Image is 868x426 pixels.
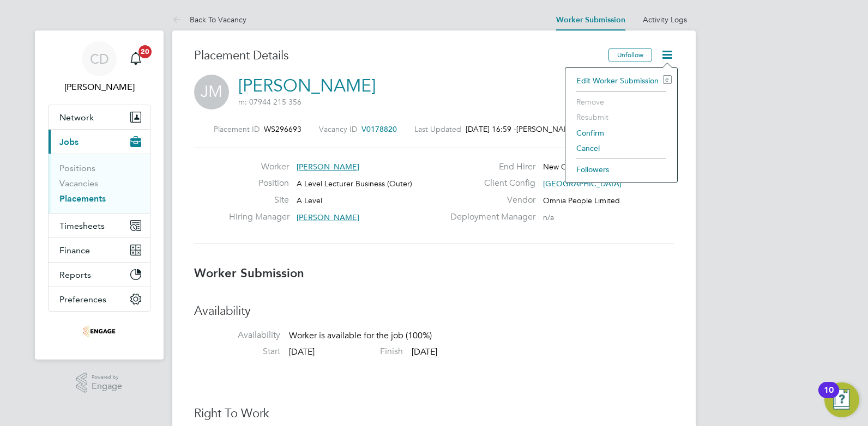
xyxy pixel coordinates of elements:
a: Vacancies [59,178,98,188]
span: [GEOGRAPHIC_DATA] [543,179,622,188]
button: Jobs [49,130,150,154]
label: Position [229,178,289,189]
label: Finish [317,346,403,357]
button: Finance [49,238,150,262]
img: omniapeople-logo-retina.png [83,322,116,340]
span: [PERSON_NAME] [297,162,359,172]
span: JM [194,75,229,109]
span: m: 07944 215 356 [238,97,302,107]
li: Followers [571,162,672,177]
label: Site [229,194,289,206]
span: New City College Limited [543,162,631,172]
span: Timesheets [59,221,105,231]
span: CD [90,52,109,66]
label: Placement ID [214,124,260,134]
span: A Level [297,196,322,205]
li: Edit Worker Submission [571,73,672,88]
label: End Hirer [444,161,535,173]
div: 10 [824,390,834,404]
a: 20 [125,41,147,76]
span: V0178820 [361,124,397,134]
nav: Main navigation [35,31,164,360]
span: [PERSON_NAME] [297,212,359,222]
a: Worker Submission [556,15,625,25]
span: Preferences [59,294,106,305]
button: Unfollow [608,48,652,62]
span: Engage [92,382,122,391]
li: Resubmit [571,109,672,125]
span: Jobs [59,137,79,147]
span: Omnia People Limited [543,196,620,205]
button: Open Resource Center, 10 new notifications [824,382,859,417]
button: Reports [49,263,150,287]
a: Go to home page [48,322,150,340]
span: Claire Duggan [48,81,150,94]
span: Reports [59,270,91,280]
label: Last Updated [414,124,461,134]
li: Confirm [571,125,672,141]
label: Vacancy ID [319,124,357,134]
label: Hiring Manager [229,211,289,223]
b: Worker Submission [194,266,304,281]
h3: Availability [194,303,674,319]
a: CD[PERSON_NAME] [48,41,150,94]
span: [DATE] 16:59 - [466,124,516,134]
a: Placements [59,193,106,204]
a: Activity Logs [643,15,687,25]
span: 20 [138,45,152,58]
div: Jobs [49,154,150,213]
a: Back To Vacancy [172,15,246,25]
span: [DATE] [289,346,315,357]
label: Availability [194,330,280,341]
button: Preferences [49,287,150,311]
span: Network [59,112,94,123]
li: Cancel [571,141,672,156]
span: A Level Lecturer Business (Outer) [297,179,412,188]
i: e [663,75,672,84]
span: Worker is available for the job (100%) [289,330,432,341]
span: Finance [59,245,90,255]
span: [PERSON_NAME] [516,124,577,134]
button: Network [49,105,150,129]
li: Remove [571,94,672,109]
label: Start [194,346,280,357]
label: Vendor [444,194,535,206]
a: Powered byEngage [76,373,123,393]
h3: Right To Work [194,406,674,422]
label: Client Config [444,178,535,189]
label: Worker [229,161,289,173]
a: [PERSON_NAME] [238,75,376,96]
button: Timesheets [49,214,150,238]
span: n/a [543,212,554,222]
span: Powered by [92,373,122,382]
span: WS296693 [264,124,302,134]
span: [DATE] [412,346,437,357]
h3: Placement Details [194,48,600,64]
label: Deployment Manager [444,211,535,223]
a: Positions [59,163,95,173]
